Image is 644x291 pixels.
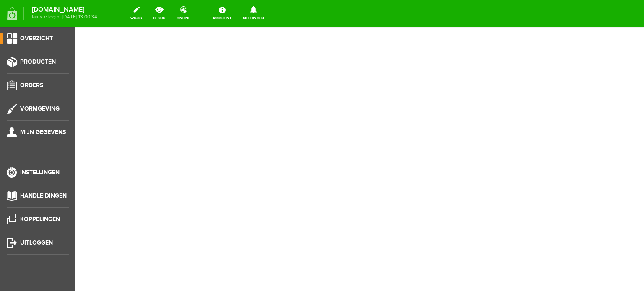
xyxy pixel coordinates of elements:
span: Mijn gegevens [20,129,66,136]
a: bekijk [148,4,170,23]
a: wijzig [125,4,147,23]
span: laatste login: [DATE] 13:00:34 [32,15,97,19]
span: Instellingen [20,169,60,176]
a: Assistent [208,4,236,23]
a: Meldingen [238,4,269,23]
span: Overzicht [20,35,53,42]
span: Vormgeving [20,105,60,112]
span: Uitloggen [20,239,53,246]
span: Orders [20,82,43,89]
a: online [171,4,195,23]
span: Koppelingen [20,216,60,223]
span: Handleidingen [20,192,67,199]
span: Producten [20,58,56,65]
strong: [DOMAIN_NAME] [32,8,97,12]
